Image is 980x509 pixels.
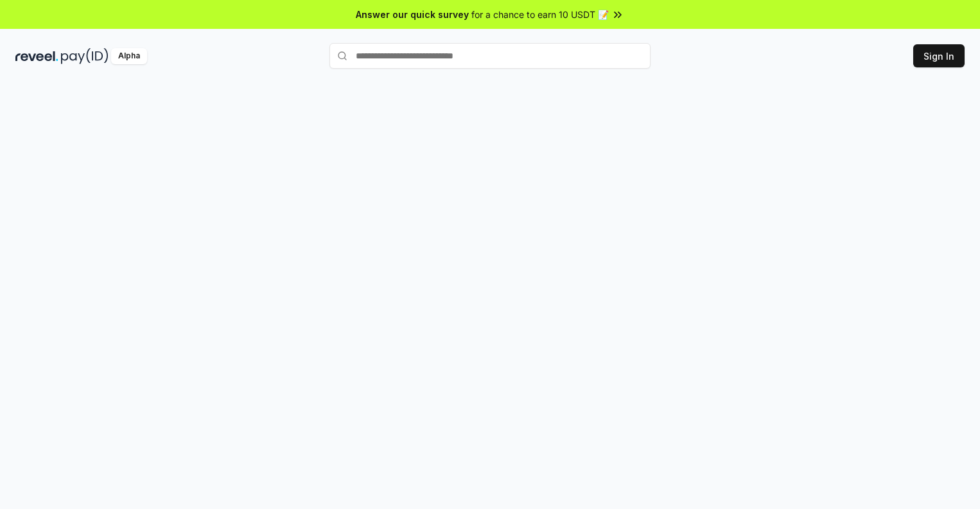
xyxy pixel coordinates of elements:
[61,48,109,64] img: pay_id
[15,48,58,64] img: reveel_dark
[913,44,965,67] button: Sign In
[356,8,469,21] span: Answer our quick survey
[111,48,147,64] div: Alpha
[471,8,609,21] span: for a chance to earn 10 USDT 📝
